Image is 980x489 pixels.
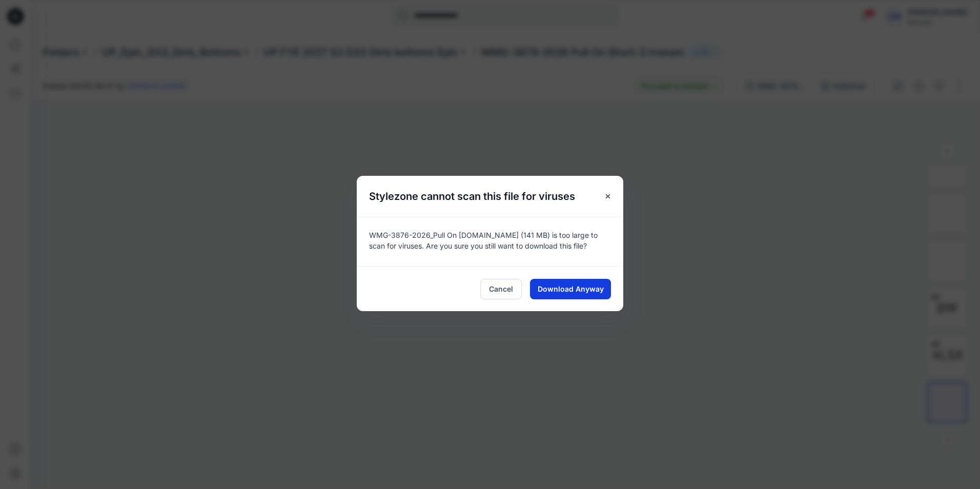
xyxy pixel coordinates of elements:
span: Download Anyway [538,283,604,294]
button: Close [599,187,617,206]
button: Cancel [480,279,522,299]
span: Cancel [489,283,513,294]
button: Download Anyway [530,279,611,299]
div: WMG-3876-2026_Pull On [DOMAIN_NAME] (141 MB) is too large to scan for viruses. Are you sure you s... [357,217,623,266]
h5: Stylezone cannot scan this file for viruses [357,176,587,217]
